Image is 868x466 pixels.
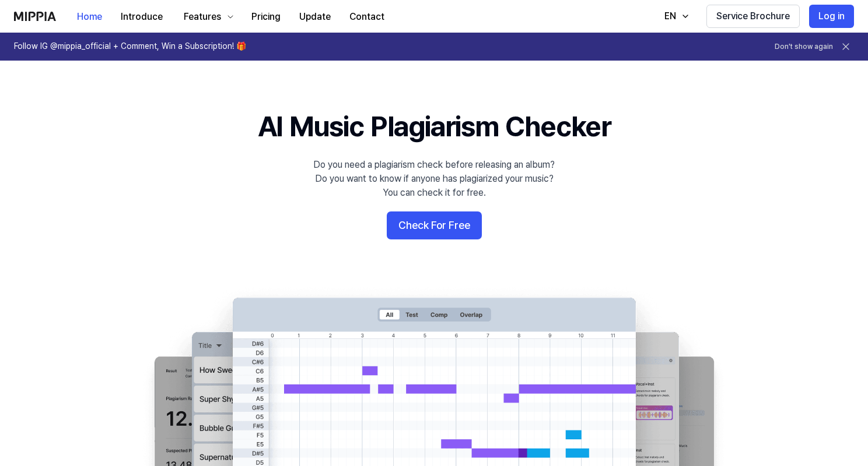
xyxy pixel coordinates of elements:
[809,5,854,28] button: Log in
[181,10,223,24] div: Features
[14,41,246,52] h1: Follow IG @mippia_official + Comment, Win a Subscription! 🎁
[242,5,290,29] button: Pricing
[313,158,555,200] div: Do you need a plagiarism check before releasing an album? Do you want to know if anyone has plagi...
[775,42,833,52] button: Don't show again
[340,5,394,29] button: Contact
[706,5,800,28] button: Service Brochure
[653,5,697,28] button: EN
[258,107,611,146] h1: AI Music Plagiarism Checker
[387,211,482,239] button: Check For Free
[14,12,56,21] img: logo
[111,5,172,29] button: Introduce
[290,1,340,33] a: Update
[172,5,242,29] button: Features
[68,1,111,33] a: Home
[662,9,678,23] div: EN
[290,5,340,29] button: Update
[68,5,111,29] button: Home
